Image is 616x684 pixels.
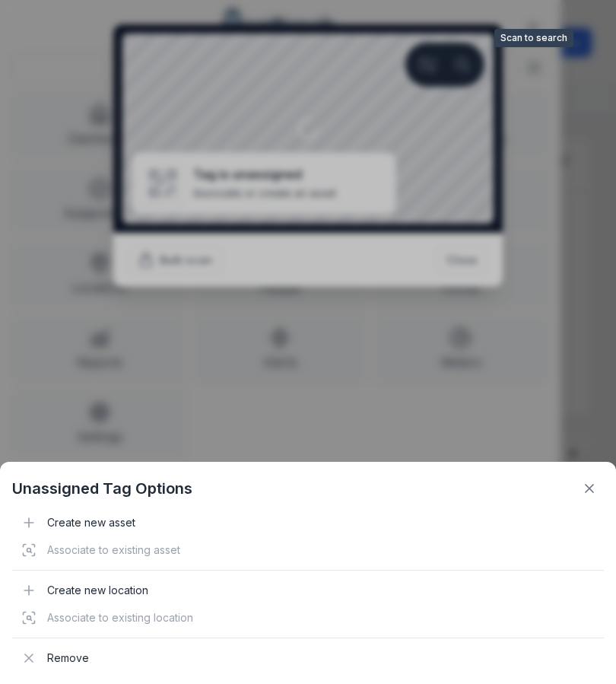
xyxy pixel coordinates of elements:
div: Remove [12,644,604,672]
div: Associate to existing location [12,604,604,632]
div: Create new asset [12,509,604,536]
strong: Unassigned Tag Options [12,478,192,499]
div: Associate to existing asset [12,536,604,564]
span: Scan to search [494,29,573,47]
div: Create new location [12,577,604,604]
